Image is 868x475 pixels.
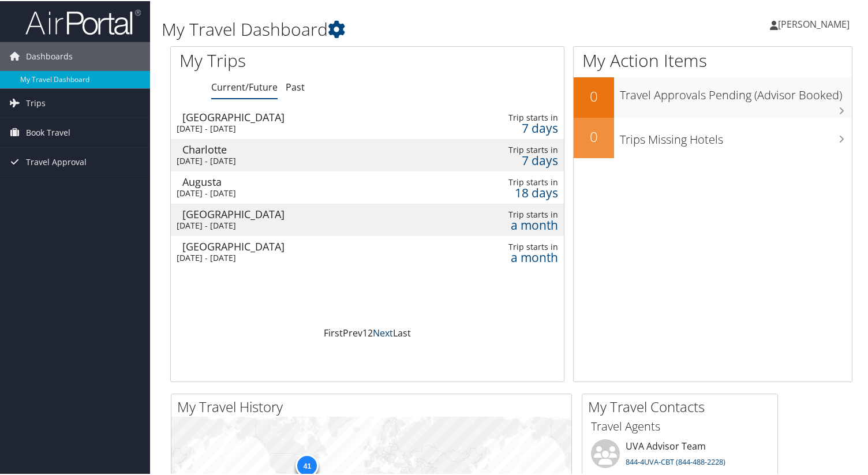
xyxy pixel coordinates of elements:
[362,326,368,338] a: 1
[620,80,852,102] h3: Travel Approvals Pending (Advisor Booked)
[574,126,614,145] h2: 0
[373,326,393,338] a: Next
[177,252,424,262] div: [DATE] - [DATE]
[179,47,391,72] h1: My Trips
[770,6,861,40] a: [PERSON_NAME]
[182,240,430,250] div: [GEOGRAPHIC_DATA]
[471,144,558,154] div: Trip starts in
[182,111,430,121] div: [GEOGRAPHIC_DATA]
[182,143,430,154] div: Charlotte
[177,219,424,230] div: [DATE] - [DATE]
[574,117,852,157] a: 0Trips Missing Hotels
[591,417,769,433] h3: Travel Agents
[574,47,852,72] h1: My Action Items
[26,147,87,175] span: Travel Approval
[177,187,424,197] div: [DATE] - [DATE]
[368,326,373,338] a: 2
[393,326,411,338] a: Last
[211,80,278,92] a: Current/Future
[471,251,558,261] div: a month
[574,85,614,105] h2: 0
[620,125,852,147] h3: Trips Missing Hotels
[177,122,424,133] div: [DATE] - [DATE]
[25,8,141,35] img: airportal-logo.png
[26,41,73,70] span: Dashboards
[162,16,628,40] h1: My Travel Dashboard
[324,326,343,338] a: First
[26,88,46,117] span: Trips
[343,326,362,338] a: Prev
[588,396,777,416] h2: My Travel Contacts
[778,17,850,29] span: [PERSON_NAME]
[471,122,558,132] div: 7 days
[471,154,558,164] div: 7 days
[471,111,558,122] div: Trip starts in
[286,80,305,92] a: Past
[182,175,430,186] div: Augusta
[471,219,558,229] div: a month
[177,155,424,165] div: [DATE] - [DATE]
[471,176,558,186] div: Trip starts in
[177,396,571,416] h2: My Travel History
[574,76,852,117] a: 0Travel Approvals Pending (Advisor Booked)
[471,186,558,197] div: 18 days
[471,208,558,219] div: Trip starts in
[182,208,430,218] div: [GEOGRAPHIC_DATA]
[471,241,558,251] div: Trip starts in
[626,455,725,466] a: 844-4UVA-CBT (844-488-2228)
[26,117,70,146] span: Book Travel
